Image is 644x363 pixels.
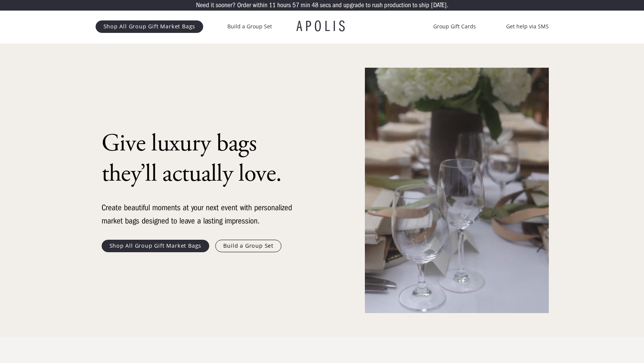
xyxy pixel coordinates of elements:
a: Get help via SMS [506,22,549,31]
h1: Give luxury bags they’ll actually love. [102,129,298,189]
p: Need it sooner? Order within [196,2,267,9]
div: Create beautiful moments at your next event with personalized market bags designed to leave a las... [102,201,298,228]
a: Build a Group Set [215,240,281,252]
a: Group Gift Cards [433,22,476,31]
p: secs [320,2,331,9]
p: 11 [269,2,276,9]
a: APOLIS [297,19,348,34]
a: Shop All Group Gift Market Bags [96,20,204,33]
p: hours [277,2,291,9]
p: 57 [292,2,299,9]
a: Build a Group Set [227,22,272,31]
p: and upgrade to rush production to ship [DATE]. [332,2,448,9]
p: min [301,2,310,9]
p: 48 [312,2,318,9]
a: Shop All Group Gift Market Bags [102,240,210,252]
